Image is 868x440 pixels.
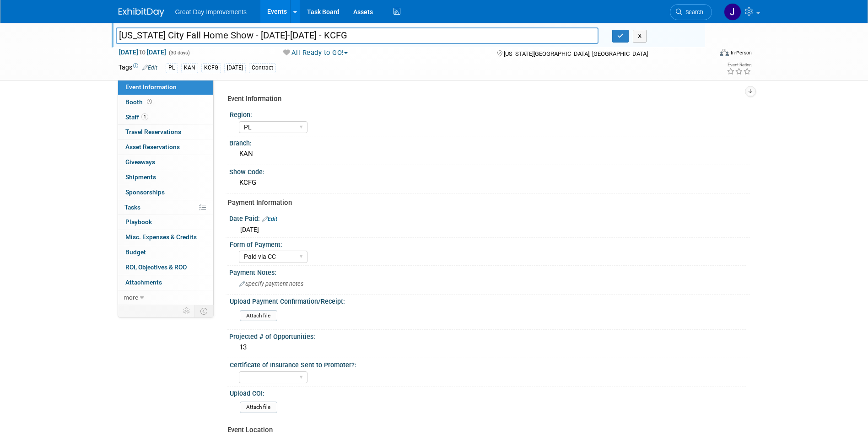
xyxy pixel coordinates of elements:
div: Event Location [227,425,743,435]
img: Jennifer Hockstra [724,3,741,21]
span: Event Information [125,83,177,91]
span: Specify payment notes [239,280,303,287]
td: Tags [119,63,157,73]
span: Great Day Improvements [175,8,247,16]
div: Event Information [227,94,743,104]
div: Projected # of Opportunities: [229,330,750,341]
span: ROI, Objectives & ROO [125,263,187,271]
a: more [118,290,213,305]
span: Staff [125,113,148,121]
td: Toggle Event Tabs [194,305,213,317]
span: Booth not reserved yet [145,98,154,105]
a: Asset Reservations [118,140,213,155]
span: (30 days) [168,50,190,56]
span: Giveaways [125,158,155,166]
div: Upload COI: [230,386,746,398]
span: to [138,48,147,56]
td: Personalize Event Tab Strip [179,305,195,317]
span: Search [682,9,703,16]
div: Date Paid: [229,212,750,224]
span: Shipments [125,173,156,181]
div: Payment Notes: [229,266,750,277]
span: Playbook [125,218,152,225]
a: Playbook [118,215,213,230]
span: 1 [141,113,148,120]
div: Show Code: [229,165,750,177]
a: Sponsorships [118,185,213,200]
div: Form of Payment: [230,238,746,249]
span: [DATE] [DATE] [119,48,167,56]
button: X [633,30,647,43]
button: All Ready to GO! [280,48,351,58]
a: Budget [118,245,213,260]
a: Event Information [118,80,213,95]
a: Search [670,4,712,20]
a: Booth [118,95,213,110]
div: Event Format [658,48,752,61]
div: 13 [236,340,743,354]
a: Giveaways [118,155,213,170]
a: Tasks [118,200,213,215]
a: Edit [142,64,157,71]
div: KAN [236,147,743,161]
a: Attachments [118,275,213,290]
span: Booth [125,98,154,106]
span: [US_STATE][GEOGRAPHIC_DATA], [GEOGRAPHIC_DATA] [504,50,648,57]
span: Budget [125,248,146,256]
span: Asset Reservations [125,143,180,150]
span: Misc. Expenses & Credits [125,233,197,241]
div: Payment Information [227,198,743,208]
div: Branch: [229,136,750,148]
span: Sponsorships [125,188,165,196]
img: Format-Inperson.png [720,49,729,56]
a: Staff1 [118,110,213,125]
img: ExhibitDay [119,8,164,17]
div: Event Rating [727,63,751,67]
div: KCFG [236,176,743,190]
span: Travel Reservations [125,128,181,135]
div: Upload Payment Confirmation/Receipt: [230,295,746,306]
span: [DATE] [240,226,259,233]
div: Certificate of Insurance Sent to Promoter?: [230,358,746,370]
span: more [124,294,138,301]
div: Contract [249,63,276,73]
div: KCFG [201,63,221,73]
div: In-Person [730,49,752,56]
a: ROI, Objectives & ROO [118,260,213,275]
a: Shipments [118,170,213,185]
div: [DATE] [224,63,246,73]
a: Edit [262,216,277,222]
span: Tasks [124,204,140,211]
div: KAN [181,63,198,73]
a: Travel Reservations [118,125,213,140]
div: Region: [230,108,746,119]
div: PL [166,63,178,73]
span: Attachments [125,279,162,286]
a: Misc. Expenses & Credits [118,230,213,245]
